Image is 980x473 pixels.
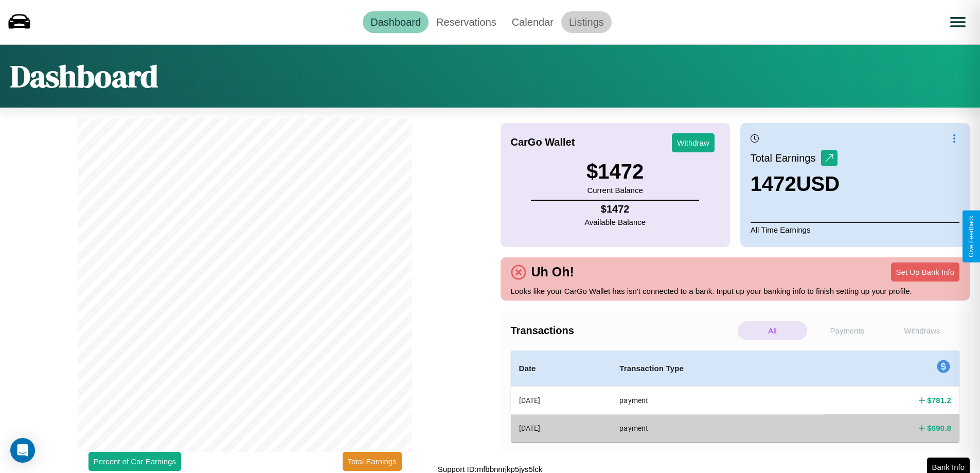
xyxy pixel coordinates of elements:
[511,284,960,298] p: Looks like your CarGo Wallet has isn't connected to a bank. Input up your banking info to finish ...
[10,55,158,97] h1: Dashboard
[672,133,715,152] button: Withdraw
[511,325,735,337] h4: Transactions
[943,8,972,37] button: Open menu
[611,387,825,415] th: payment
[429,11,504,33] a: Reservations
[511,136,575,148] h4: CarGo Wallet
[511,414,612,442] th: [DATE]
[812,321,882,340] p: Payments
[519,362,603,375] h4: Date
[363,11,429,33] a: Dashboard
[343,452,402,471] button: Total Earnings
[738,321,807,340] p: All
[751,149,821,167] p: Total Earnings
[927,423,951,433] h4: $ 690.8
[526,265,579,279] h4: Uh Oh!
[586,160,644,183] h3: $ 1472
[504,11,561,33] a: Calendar
[561,11,612,33] a: Listings
[584,215,646,229] p: Available Balance
[10,438,35,463] div: Open Intercom Messenger
[887,321,957,340] p: Withdraws
[586,183,644,197] p: Current Balance
[968,216,975,257] div: Give Feedback
[584,203,646,215] h4: $ 1472
[891,262,959,282] button: Set Up Bank Info
[88,452,181,471] button: Percent of Car Earnings
[511,387,612,415] th: [DATE]
[511,351,960,442] table: simple table
[619,362,816,375] h4: Transaction Type
[751,172,840,196] h3: 1472 USD
[751,222,959,237] p: All Time Earnings
[611,414,825,442] th: payment
[927,395,951,406] h4: $ 781.2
